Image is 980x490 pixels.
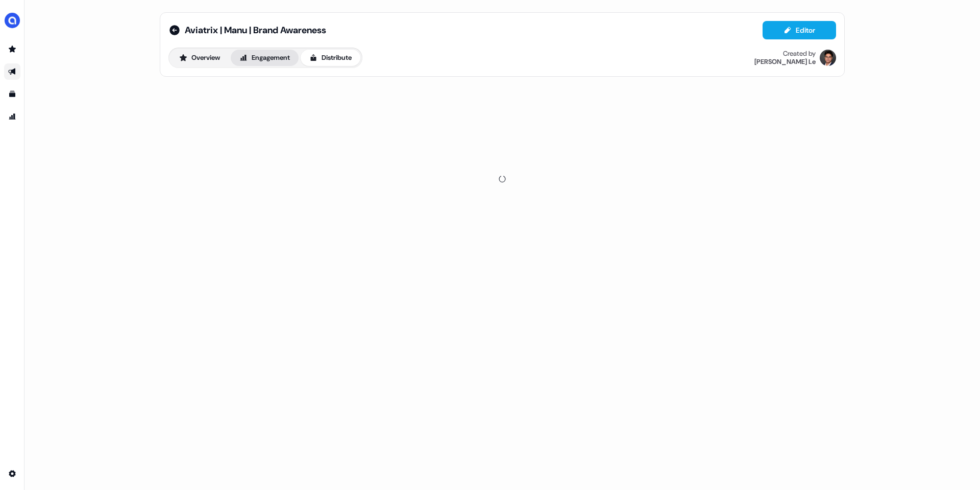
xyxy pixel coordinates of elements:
a: Go to prospects [4,41,20,57]
a: Go to attribution [4,108,20,125]
button: Overview [170,50,229,66]
a: Go to outbound experience [4,63,20,80]
a: Go to templates [4,86,20,102]
div: Created by [783,50,816,58]
span: Aviatrix | Manu | Brand Awareness [185,24,326,36]
button: Engagement [231,50,299,66]
div: [PERSON_NAME] Le [754,58,816,66]
button: Editor [763,21,836,39]
a: Go to integrations [4,465,20,482]
a: Editor [763,26,836,37]
button: Distribute [301,50,360,66]
img: Hugh [820,50,836,66]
